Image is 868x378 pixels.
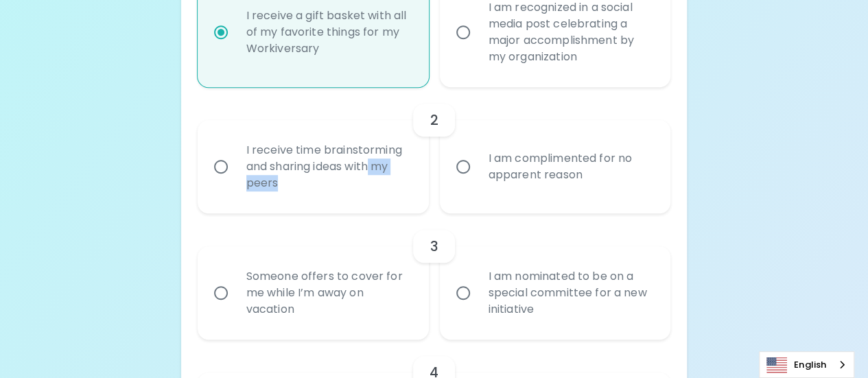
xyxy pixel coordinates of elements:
[235,126,421,208] div: I receive time brainstorming and sharing ideas with my peers
[759,351,854,378] div: Language
[759,351,854,378] aside: Language selected: English
[430,235,438,257] h6: 3
[478,134,664,200] div: I am complimented for no apparent reason
[198,213,671,340] div: choice-group-check
[478,252,664,334] div: I am nominated to be on a special committee for a new initiative
[198,87,671,213] div: choice-group-check
[235,252,421,334] div: Someone offers to cover for me while I’m away on vacation
[430,109,438,131] h6: 2
[760,352,854,377] a: English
